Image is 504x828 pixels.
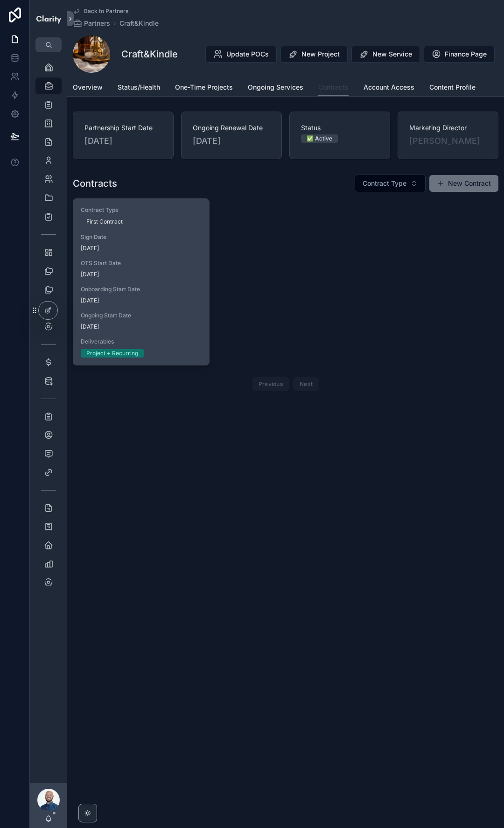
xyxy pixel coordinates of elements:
a: Ongoing Services [248,79,303,98]
span: New Service [372,49,412,59]
span: Back to Partners [84,7,128,15]
a: Account Access [364,79,414,98]
span: OTS Start Date [81,260,202,267]
div: scrollable content [30,52,67,603]
a: Status/Health [118,79,160,98]
span: Status/Health [118,83,160,92]
span: Account Access [364,83,414,92]
button: New Service [351,46,420,63]
span: Finance Page [445,49,487,59]
h1: Contracts [73,177,117,190]
button: Update POCs [205,46,277,63]
a: Contracts [318,79,349,97]
button: New Project [280,46,348,63]
a: Content Profile [429,79,476,98]
span: Contracts [318,83,349,92]
a: Craft&Kindle [119,19,159,28]
span: [DATE] [81,297,202,304]
span: Deliverables [81,338,202,345]
span: Update POCs [226,49,269,59]
span: [DATE] [84,134,162,147]
span: Contract Type [81,206,202,214]
span: Ongoing Renewal Date [193,123,270,133]
div: Project + Recurring [86,349,138,358]
span: Status [301,123,378,133]
a: Back to Partners [73,7,128,15]
span: Overview [73,83,103,92]
span: Content Profile [429,83,476,92]
button: Select Button [355,175,426,192]
h1: Craft&Kindle [121,48,178,61]
span: Marketing Director [409,123,487,133]
a: Contract TypeFirst ContractSign Date[DATE]OTS Start Date[DATE]Onboarding Start Date[DATE]Ongoing ... [73,198,210,365]
div: First Contract [86,218,123,226]
img: App logo [35,11,62,26]
span: [DATE] [81,323,202,330]
span: [DATE] [193,134,270,147]
span: Sign Date [81,233,202,241]
a: [PERSON_NAME] [409,134,480,147]
span: Partnership Start Date [84,123,162,133]
span: [DATE] [81,271,202,278]
span: One-Time Projects [175,83,233,92]
button: New Contract [429,175,498,192]
span: New Project [301,49,340,59]
span: Partners [84,19,110,28]
span: Ongoing Services [248,83,303,92]
div: ✅ Active [307,134,332,143]
span: Onboarding Start Date [81,286,202,293]
button: Finance Page [424,46,495,63]
a: Partners [73,19,110,28]
a: One-Time Projects [175,79,233,98]
iframe: Spotlight [1,45,18,62]
span: [DATE] [81,245,202,252]
span: Ongoing Start Date [81,312,202,319]
span: Contract Type [363,179,406,188]
a: Overview [73,79,103,98]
